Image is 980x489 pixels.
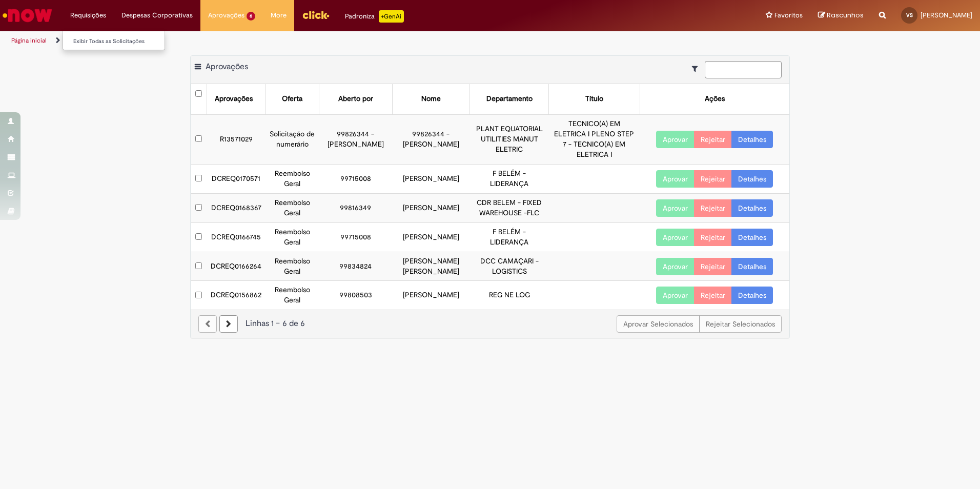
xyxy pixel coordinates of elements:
td: [PERSON_NAME] [392,164,469,193]
td: Reembolso Geral [266,222,319,252]
p: +GenAi [379,10,404,23]
span: Aprovações [206,62,248,72]
button: Rejeitar [694,199,732,217]
button: Rejeitar [694,131,732,148]
button: Aprovar [656,258,695,275]
ul: Trilhas de página [8,31,646,50]
span: VS [906,12,913,18]
td: Solicitação de numerário [266,114,319,164]
td: [PERSON_NAME] [392,281,469,310]
button: Aprovar [656,170,695,188]
td: Reembolso Geral [266,193,319,222]
a: Detalhes [731,258,773,275]
div: Ações [705,94,725,104]
div: Título [585,94,603,104]
div: Aprovações [215,94,253,104]
td: F BELÉM - LIDERANÇA [470,222,549,252]
img: ServiceNow [1,5,54,26]
td: [PERSON_NAME] [PERSON_NAME] [392,252,469,281]
span: Favoritos [774,10,803,21]
td: DCC CAMAÇARI - LOGISTICS [470,252,549,281]
button: Rejeitar [694,170,732,188]
td: DCREQ0156862 [207,281,266,310]
button: Rejeitar [694,229,732,246]
i: Mostrar filtros para: Suas Solicitações [692,65,703,72]
td: DCREQ0166745 [207,222,266,252]
td: [PERSON_NAME] [392,193,469,222]
td: 99715008 [319,222,392,252]
td: R13571029 [207,114,266,164]
td: DCREQ0168367 [207,193,266,222]
a: Detalhes [731,199,773,217]
a: Detalhes [731,287,773,304]
td: TECNICO(A) EM ELETRICA I PLENO STEP 7 - TECNICO(A) EM ELETRICA I [548,114,640,164]
div: Oferta [282,94,302,104]
span: Aprovações [208,10,244,21]
span: Requisições [70,10,106,21]
td: 99816349 [319,193,392,222]
button: Aprovar [656,229,695,246]
th: Aprovações [207,84,266,114]
td: Reembolso Geral [266,281,319,310]
td: F BELÉM - LIDERANÇA [470,164,549,193]
span: 6 [247,12,255,21]
div: Linhas 1 − 6 de 6 [198,318,782,330]
span: Despesas Corporativas [121,10,193,21]
td: Reembolso Geral [266,252,319,281]
div: Nome [421,94,441,104]
a: Página inicial [11,36,47,45]
button: Aprovar [656,199,695,217]
span: Rascunhos [827,10,864,20]
span: [PERSON_NAME] [921,11,972,19]
button: Rejeitar [694,258,732,275]
a: Detalhes [731,229,773,246]
td: 99808503 [319,281,392,310]
td: 99826344 - [PERSON_NAME] [319,114,392,164]
button: Rejeitar [694,287,732,304]
td: 99715008 [319,164,392,193]
a: Detalhes [731,170,773,188]
td: REG NE LOG [470,281,549,310]
div: Departamento [486,94,533,104]
a: Detalhes [731,131,773,148]
td: 99834824 [319,252,392,281]
a: Rascunhos [818,11,864,21]
td: Reembolso Geral [266,164,319,193]
td: 99826344 - [PERSON_NAME] [392,114,469,164]
div: Padroniza [345,10,404,23]
ul: Requisições [63,31,165,50]
td: PLANT EQUATORIAL UTILITIES MANUT ELETRIC [470,114,549,164]
img: click_logo_yellow_360x200.png [302,7,330,23]
button: Aprovar [656,131,695,148]
td: DCREQ0166264 [207,252,266,281]
td: CDR BELEM - FIXED WAREHOUSE -FLC [470,193,549,222]
span: More [271,10,287,21]
div: Aberto por [338,94,373,104]
td: DCREQ0170571 [207,164,266,193]
td: [PERSON_NAME] [392,222,469,252]
a: Exibir Todas as Solicitações [63,36,176,47]
button: Aprovar [656,287,695,304]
